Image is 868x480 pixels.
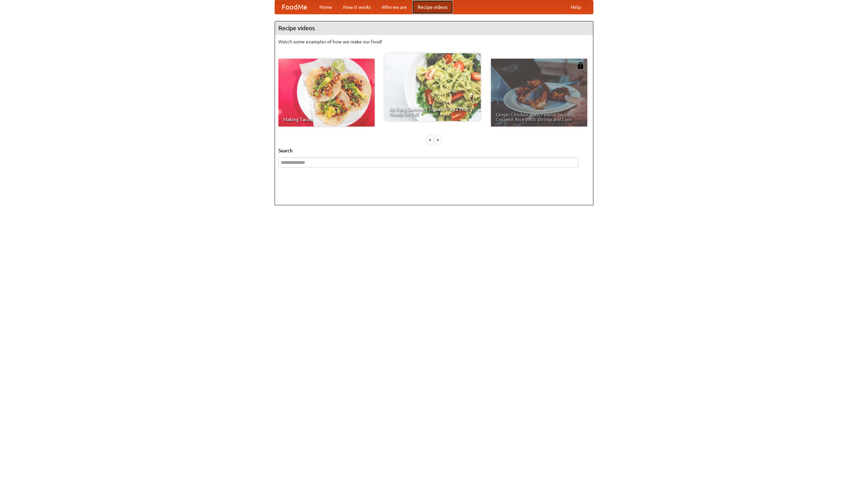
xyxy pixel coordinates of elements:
span: An Easy, Summery Tomato Pasta That's Ready for Fall [389,107,476,116]
a: An Easy, Summery Tomato Pasta That's Ready for Fall [384,53,481,121]
a: Home [314,0,338,14]
div: « [427,135,433,144]
a: FoodMe [275,0,314,14]
a: How it works [338,0,376,14]
img: 483408.png [577,62,584,69]
a: Help [565,0,586,14]
h4: Recipe videos [275,21,593,35]
a: Who we are [376,0,412,14]
span: Making Tacos [283,117,370,122]
h5: Search [278,147,590,154]
a: Recipe videos [412,0,453,14]
a: Making Tacos [278,59,375,127]
p: Watch some examples of how we make our food! [278,38,590,45]
div: » [435,135,441,144]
